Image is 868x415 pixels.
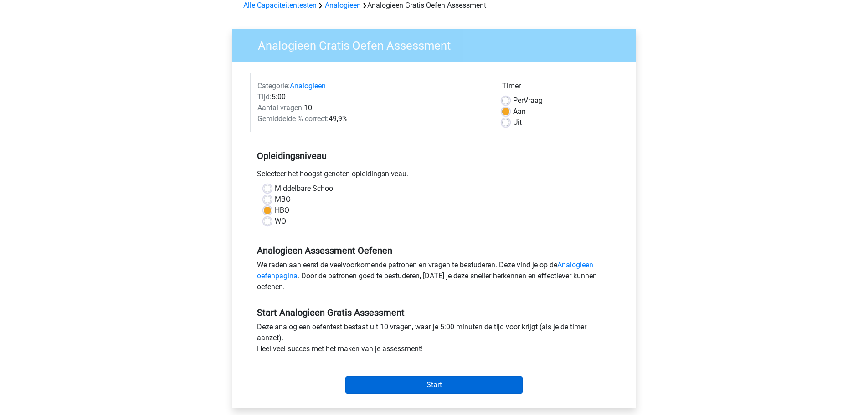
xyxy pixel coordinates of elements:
span: Aantal vragen: [257,103,304,112]
label: Aan [513,106,526,117]
span: Gemiddelde % correct: [257,114,329,123]
div: Timer [502,81,611,95]
div: 5:00 [251,92,495,102]
label: HBO [275,205,289,216]
div: Deze analogieen oefentest bestaat uit 10 vragen, waar je 5:00 minuten de tijd voor krijgt (als je... [250,322,618,358]
label: Uit [513,117,522,128]
label: MBO [275,194,291,205]
div: We raden aan eerst de veelvoorkomende patronen en vragen te bestuderen. Deze vind je op de . Door... [250,260,618,296]
div: Selecteer het hoogst genoten opleidingsniveau. [250,169,618,183]
h5: Opleidingsniveau [257,147,611,165]
div: 10 [251,102,495,113]
input: Start [345,376,523,394]
h5: Start Analogieen Gratis Assessment [257,307,611,318]
label: Middelbare School [275,183,335,194]
span: Tijd: [257,92,272,101]
a: Analogieen [290,82,326,90]
a: Alle Capaciteitentesten [243,1,317,10]
h5: Analogieen Assessment Oefenen [257,245,611,256]
span: Per [513,96,524,105]
a: Analogieen [325,1,361,10]
label: Vraag [513,95,543,106]
div: 49,9% [251,113,495,124]
label: WO [275,216,286,227]
span: Categorie: [257,82,290,90]
h3: Analogieen Gratis Oefen Assessment [247,35,629,53]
